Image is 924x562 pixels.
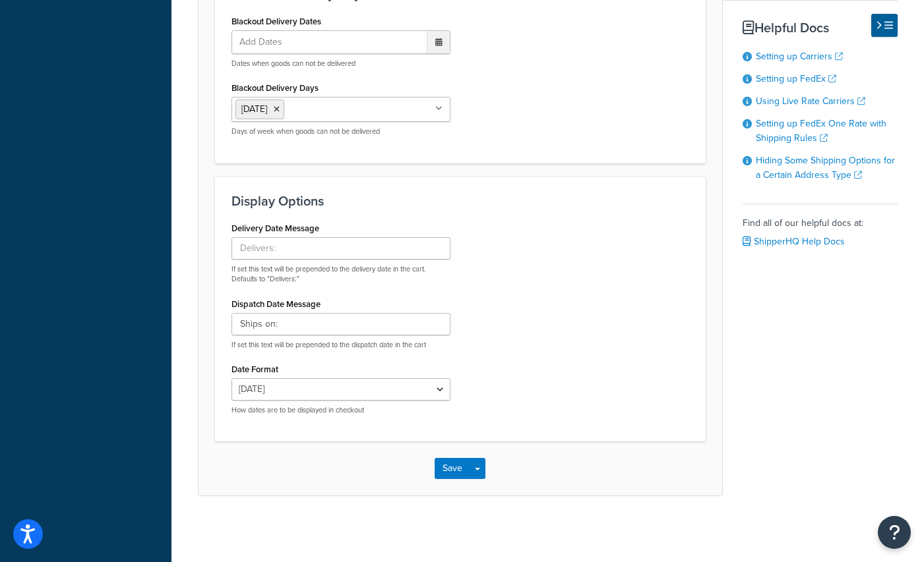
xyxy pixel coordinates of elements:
p: If set this text will be prepended to the dispatch date in the cart [231,340,450,350]
h3: Display Options [231,194,689,208]
a: Setting up FedEx [756,72,836,86]
a: Hiding Some Shipping Options for a Certain Address Type [756,154,895,182]
button: Hide Help Docs [871,14,898,37]
p: If set this text will be prepended to the delivery date in the cart. Defaults to "Delivers:" [231,264,450,285]
h3: Helpful Docs [743,20,898,35]
a: ShipperHQ Help Docs [743,235,845,248]
p: Days of week when goods can not be delivered [231,126,450,136]
label: Blackout Delivery Dates [231,16,321,26]
div: Find all of our helpful docs at: [743,204,898,251]
label: Date Format [231,364,278,374]
p: Dates when goods can not be delivered [231,59,450,69]
input: Delivers: [231,237,450,260]
span: Add Dates [235,31,299,53]
a: Setting up Carriers [756,49,843,63]
button: Save [435,458,470,479]
a: Using Live Rate Carriers [756,94,865,108]
label: Blackout Delivery Days [231,83,319,93]
p: How dates are to be displayed in checkout [231,405,450,415]
button: Open Resource Center [878,516,911,549]
span: [DATE] [241,102,267,116]
label: Dispatch Date Message [231,299,321,309]
a: Setting up FedEx One Rate with Shipping Rules [756,117,886,145]
label: Delivery Date Message [231,223,319,233]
